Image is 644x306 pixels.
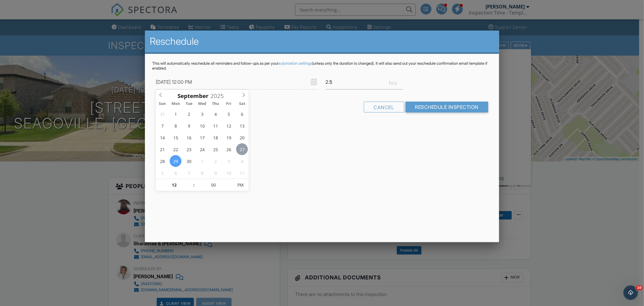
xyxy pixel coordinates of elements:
[156,143,168,155] span: September 21, 2025
[623,285,638,300] iframe: Intercom live chat
[405,102,489,112] input: Reschedule Inspection
[210,155,221,167] span: October 2, 2025
[170,155,181,167] span: September 29, 2025
[236,132,248,143] span: September 20, 2025
[195,179,232,191] input: Scroll to increment
[170,108,181,120] span: September 1, 2025
[223,132,235,143] span: September 19, 2025
[152,61,492,71] p: This will automatically reschedule all reminders and follow-ups as per your (unless only the dura...
[636,285,643,290] span: 10
[210,108,221,120] span: September 4, 2025
[236,120,248,132] span: September 13, 2025
[156,155,168,167] span: September 28, 2025
[236,167,248,179] span: October 11, 2025
[183,108,195,120] span: September 2, 2025
[223,155,235,167] span: October 3, 2025
[196,120,208,132] span: September 10, 2025
[156,102,169,106] span: Sun
[235,102,249,106] span: Sat
[169,102,182,106] span: Mon
[196,102,209,106] span: Wed
[196,155,208,167] span: October 1, 2025
[170,132,181,143] span: September 15, 2025
[150,35,494,47] h2: Reschedule
[183,132,195,143] span: September 16, 2025
[183,120,195,132] span: September 9, 2025
[236,108,248,120] span: September 6, 2025
[182,102,196,106] span: Tue
[223,108,235,120] span: September 5, 2025
[222,102,235,106] span: Fri
[209,102,222,106] span: Thu
[232,179,248,191] span: Click to toggle
[236,155,248,167] span: October 4, 2025
[209,92,229,100] input: Scroll to increment
[196,108,208,120] span: September 3, 2025
[183,167,195,179] span: October 7, 2025
[196,132,208,143] span: September 17, 2025
[183,143,195,155] span: September 23, 2025
[156,132,168,143] span: September 14, 2025
[170,120,181,132] span: September 8, 2025
[178,93,209,99] span: Scroll to increment
[210,167,221,179] span: October 9, 2025
[156,108,168,120] span: August 31, 2025
[193,179,195,191] span: :
[183,155,195,167] span: September 30, 2025
[236,143,248,155] span: September 27, 2025
[210,143,221,155] span: September 25, 2025
[156,167,168,179] span: October 5, 2025
[210,132,221,143] span: September 18, 2025
[156,120,168,132] span: September 7, 2025
[170,167,181,179] span: October 6, 2025
[196,167,208,179] span: October 8, 2025
[196,143,208,155] span: September 24, 2025
[210,120,221,132] span: September 11, 2025
[156,179,193,191] input: Scroll to increment
[223,143,235,155] span: September 26, 2025
[223,167,235,179] span: October 10, 2025
[278,61,312,66] a: automation settings
[223,120,235,132] span: September 12, 2025
[170,143,181,155] span: September 22, 2025
[364,102,404,112] div: Cancel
